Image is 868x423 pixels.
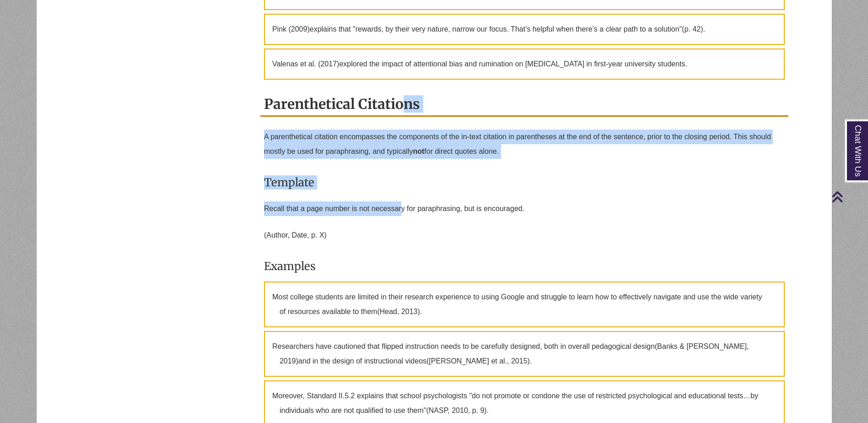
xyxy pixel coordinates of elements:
strong: not [413,147,424,155]
p: explored the impact of attentional bias and rumination on [MEDICAL_DATA] in first-year university... [264,49,785,80]
span: (Head, 2013) [377,308,420,315]
p: Most college students are limited in their research experience to using Google and struggle to le... [264,282,785,327]
h3: Template [264,172,785,193]
span: Valenas et al. (2017) [272,60,339,68]
span: (NASP, 2010, p. 9) [426,407,486,414]
h2: Parenthetical Citations [260,92,788,117]
span: (p. 42) [682,25,703,33]
span: Pink (2009) [272,25,310,33]
h3: Examples [264,255,785,277]
span: ([PERSON_NAME] et al., 2015) [426,357,530,365]
a: Back to Top [831,190,866,203]
p: explains that "rewards, by their very nature, narrow our focus. That’s helpful when there’s a cle... [264,14,785,45]
p: Recall that a page number is not necessary for paraphrasing, but is encouraged. [264,198,785,220]
p: (Author, Date, p. X) [264,224,785,246]
p: Researchers have cautioned that flipped instruction needs to be carefully designed, both in overa... [264,331,785,377]
p: A parenthetical citation encompasses the components of the in-text citation in parentheses at the... [264,126,785,163]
